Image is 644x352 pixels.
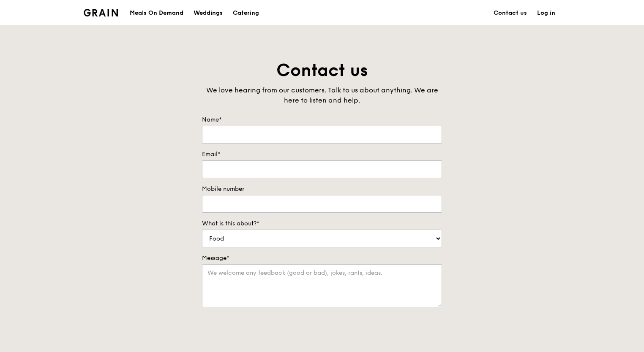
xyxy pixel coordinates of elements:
[188,0,228,26] a: Weddings
[84,9,118,16] img: Grain
[488,0,532,26] a: Contact us
[228,0,264,26] a: Catering
[202,150,442,159] label: Email*
[202,185,442,193] label: Mobile number
[202,85,442,106] div: We love hearing from our customers. Talk to us about anything. We are here to listen and help.
[130,0,183,26] div: Meals On Demand
[532,0,560,26] a: Log in
[202,219,442,228] label: What is this about?*
[202,116,442,124] label: Name*
[202,254,442,263] label: Message*
[202,59,442,82] h1: Contact us
[194,0,223,26] div: Weddings
[202,316,330,349] iframe: reCAPTCHA
[233,0,259,26] div: Catering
